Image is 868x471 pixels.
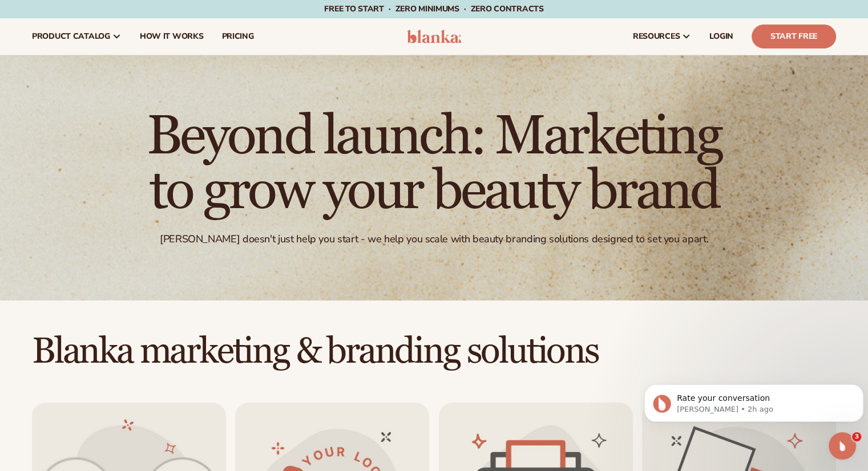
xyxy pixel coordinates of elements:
span: pricing [221,32,253,41]
span: Free to start · ZERO minimums · ZERO contracts [324,3,543,14]
h1: Beyond launch: Marketing to grow your beauty brand [120,109,748,219]
span: product catalog [32,32,110,41]
span: 3 [852,432,861,441]
span: LOGIN [709,32,733,41]
img: logo [407,30,461,43]
a: Start Free [752,25,836,48]
a: pricing [212,18,263,55]
a: How It Works [131,18,213,55]
span: resources [633,32,680,41]
a: resources [624,18,700,55]
iframe: Intercom live chat [829,432,856,460]
span: How It Works [140,32,204,41]
div: [PERSON_NAME] doesn't just help you start - we help you scale with beauty branding solutions desi... [160,233,708,246]
iframe: Intercom notifications message [640,360,868,440]
a: LOGIN [700,18,742,55]
a: product catalog [23,18,131,55]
